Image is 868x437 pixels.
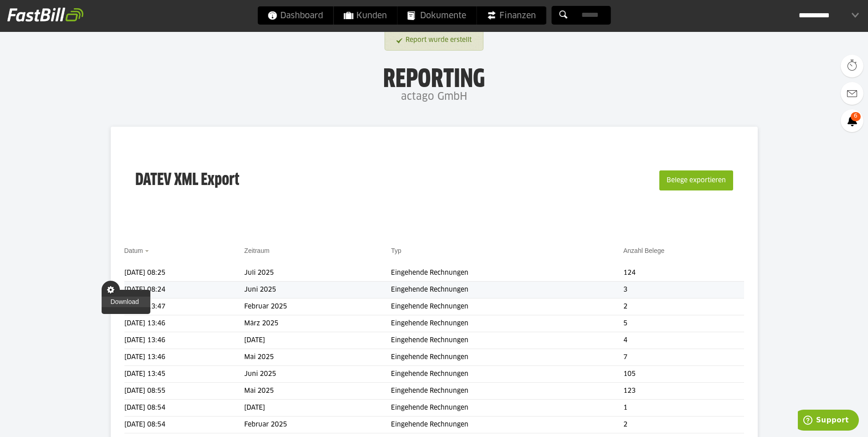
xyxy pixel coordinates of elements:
[623,247,664,254] a: Anzahl Belege
[244,247,269,254] a: Zeitraum
[124,366,245,383] td: [DATE] 13:45
[623,366,744,383] td: 105
[334,6,397,25] a: Kunden
[477,6,546,25] a: Finanzen
[135,151,239,210] h3: DATEV XML Export
[391,298,623,315] td: Eingehende Rechnungen
[659,170,733,190] button: Belege exportieren
[391,349,623,366] td: Eingehende Rechnungen
[244,366,391,383] td: Juni 2025
[257,6,333,25] a: Dashboard
[244,332,391,349] td: [DATE]
[623,349,744,366] td: 7
[124,315,245,332] td: [DATE] 13:46
[798,410,859,432] iframe: Öffnet ein Widget, in dem Sie weitere Informationen finden
[124,282,245,298] td: [DATE] 08:24
[623,315,744,332] td: 5
[623,383,744,400] td: 123
[487,6,536,25] span: Finanzen
[407,6,466,25] span: Dokumente
[7,7,83,22] img: fastbill_logo_white.png
[102,297,150,307] a: Download
[391,400,623,416] td: Eingehende Rechnungen
[396,32,472,49] a: Report wurde erstellt
[91,64,777,88] h1: Reporting
[391,383,623,400] td: Eingehende Rechnungen
[623,400,744,416] td: 1
[244,416,391,433] td: Februar 2025
[124,416,245,433] td: [DATE] 08:54
[391,247,401,254] a: Typ
[851,112,861,121] span: 6
[623,265,744,282] td: 124
[244,349,391,366] td: Mai 2025
[244,282,391,298] td: Juni 2025
[391,332,623,349] td: Eingehende Rechnungen
[124,400,245,416] td: [DATE] 08:54
[623,298,744,315] td: 2
[267,6,323,25] span: Dashboard
[145,250,151,252] img: sort_desc.gif
[244,315,391,332] td: März 2025
[124,332,245,349] td: [DATE] 13:46
[344,6,387,25] span: Kunden
[391,282,623,298] td: Eingehende Rechnungen
[124,349,245,366] td: [DATE] 13:46
[623,282,744,298] td: 3
[391,265,623,282] td: Eingehende Rechnungen
[124,265,245,282] td: [DATE] 08:25
[124,298,245,315] td: [DATE] 13:47
[244,383,391,400] td: Mai 2025
[124,383,245,400] td: [DATE] 08:55
[623,416,744,433] td: 2
[391,315,623,332] td: Eingehende Rechnungen
[244,298,391,315] td: Februar 2025
[391,416,623,433] td: Eingehende Rechnungen
[623,332,744,349] td: 4
[244,400,391,416] td: [DATE]
[124,247,143,254] a: Datum
[391,366,623,383] td: Eingehende Rechnungen
[397,6,476,25] a: Dokumente
[841,109,863,132] a: 6
[244,265,391,282] td: Juli 2025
